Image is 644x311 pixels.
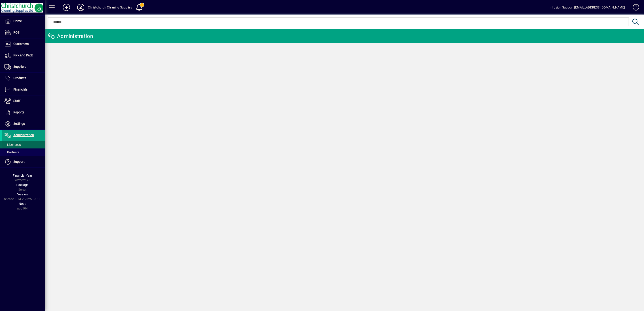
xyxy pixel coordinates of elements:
[2,156,45,167] a: Support
[59,3,74,11] button: Add
[13,42,29,46] span: Customers
[550,4,625,11] div: Infusion Support [EMAIL_ADDRESS][DOMAIN_NAME]
[13,110,24,114] span: Reports
[2,95,45,107] a: Staff
[629,1,638,15] a: Knowledge Base
[13,122,25,125] span: Settings
[2,73,45,84] a: Products
[13,99,20,103] span: Staff
[13,31,19,34] span: POS
[13,174,32,177] span: Financial Year
[13,160,25,163] span: Support
[13,65,26,68] span: Suppliers
[2,27,45,38] a: POS
[74,3,88,11] button: Profile
[13,88,28,91] span: Financials
[2,118,45,129] a: Settings
[2,107,45,118] a: Reports
[2,61,45,72] a: Suppliers
[13,133,34,137] span: Administration
[2,141,45,148] a: Licensees
[4,150,19,154] span: Partners
[88,4,132,11] div: Christchurch Cleaning Supplies
[16,183,28,187] span: Package
[2,84,45,95] a: Financials
[2,50,45,61] a: Pick and Pack
[2,148,45,156] a: Partners
[17,193,28,196] span: Version
[48,33,93,40] div: Administration
[19,202,26,205] span: Node
[4,143,21,146] span: Licensees
[2,16,45,27] a: Home
[2,38,45,50] a: Customers
[13,76,26,80] span: Products
[13,19,22,23] span: Home
[13,53,33,57] span: Pick and Pack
